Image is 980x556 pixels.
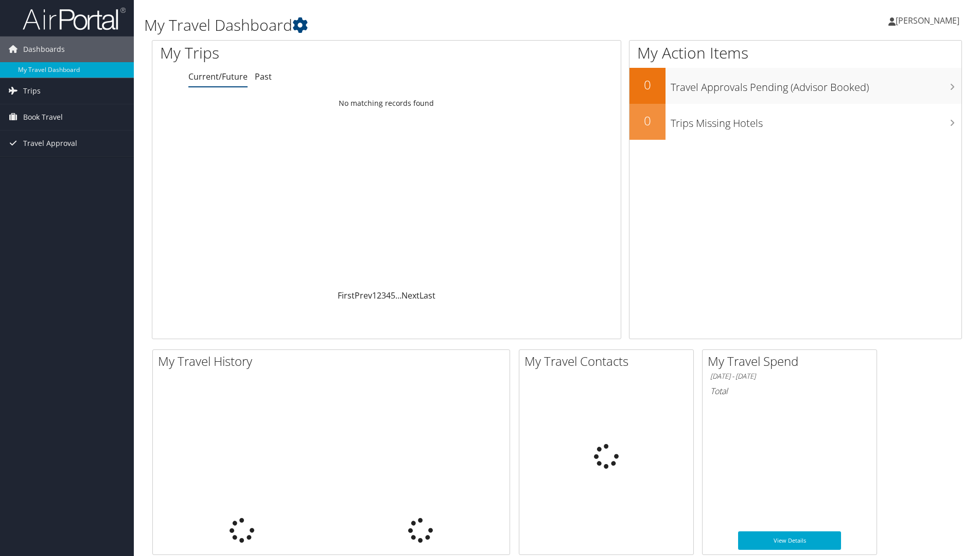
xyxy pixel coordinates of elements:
[708,353,877,370] h2: My Travel Spend
[629,42,961,64] h1: My Action Items
[381,290,386,301] a: 3
[738,531,841,550] a: View Details
[23,7,126,31] img: airportal-logo.png
[23,131,77,156] span: Travel Approval
[524,353,693,370] h2: My Travel Contacts
[23,36,65,62] span: Dashboards
[355,290,372,301] a: Prev
[386,290,391,301] a: 4
[401,290,419,301] a: Next
[629,76,666,94] h2: 0
[888,5,970,36] a: [PERSON_NAME]
[671,111,961,131] h3: Trips Missing Hotels
[710,372,869,381] h6: [DATE] - [DATE]
[23,104,63,130] span: Book Travel
[372,290,377,301] a: 1
[629,68,961,104] a: 0Travel Approvals Pending (Advisor Booked)
[896,15,959,26] span: [PERSON_NAME]
[395,290,401,301] span: …
[629,104,961,140] a: 0Trips Missing Hotels
[338,290,355,301] a: First
[188,71,248,82] a: Current/Future
[671,75,961,95] h3: Travel Approvals Pending (Advisor Booked)
[160,42,418,64] h1: My Trips
[152,94,621,113] td: No matching records found
[23,78,41,104] span: Trips
[391,290,395,301] a: 5
[144,14,694,36] h1: My Travel Dashboard
[419,290,435,301] a: Last
[158,353,510,370] h2: My Travel History
[255,71,272,82] a: Past
[377,290,381,301] a: 2
[710,385,869,397] h6: Total
[629,112,666,129] h2: 0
